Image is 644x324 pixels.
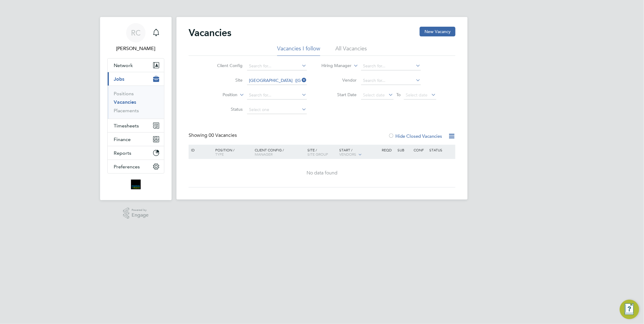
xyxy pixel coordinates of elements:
[420,27,455,36] button: New Vacancy
[339,152,356,157] span: Vendors
[108,72,164,86] button: Jobs
[363,92,385,98] span: Select date
[203,92,238,98] label: Position
[412,145,428,155] div: Conf
[108,59,164,72] button: Network
[107,45,164,52] span: Robyn Clarke
[361,76,421,85] input: Search for...
[388,133,442,139] label: Hide Closed Vacancies
[208,77,243,83] label: Site
[247,76,307,85] input: Search for...
[114,62,133,68] span: Network
[114,99,136,105] a: Vacancies
[253,145,306,159] div: Client Config /
[338,145,380,160] div: Start /
[114,164,140,170] span: Preferences
[395,91,403,99] span: To
[335,45,367,56] li: All Vacancies
[208,106,243,112] label: Status
[131,29,141,37] span: RC
[108,133,164,146] button: Finance
[108,146,164,160] button: Reports
[406,92,428,98] span: Select date
[114,91,134,96] a: Positions
[211,145,253,159] div: Position /
[189,132,238,139] div: Showing
[114,76,124,82] span: Jobs
[132,213,149,218] span: Engage
[108,119,164,132] button: Timesheets
[361,62,421,70] input: Search for...
[215,152,224,157] span: Type
[428,145,454,155] div: Status
[114,123,139,129] span: Timesheets
[322,77,357,83] label: Vendor
[108,160,164,173] button: Preferences
[308,152,328,157] span: Site Group
[209,132,237,138] span: 00 Vacancies
[317,63,352,69] label: Hiring Manager
[620,300,639,319] button: Engage Resource Center
[132,208,149,213] span: Powered by
[114,150,131,156] span: Reports
[277,45,320,56] li: Vacancies I follow
[247,106,307,114] input: Select one
[114,137,131,142] span: Finance
[255,152,273,157] span: Manager
[247,62,307,70] input: Search for...
[380,145,396,155] div: Reqd
[208,63,243,68] label: Client Config
[107,23,164,52] a: RC[PERSON_NAME]
[189,27,231,39] h2: Vacancies
[108,86,164,119] div: Jobs
[396,145,412,155] div: Sub
[123,208,149,219] a: Powered byEngage
[131,180,141,189] img: bromak-logo-retina.png
[100,17,172,200] nav: Main navigation
[190,145,211,155] div: ID
[322,92,357,97] label: Start Date
[247,91,307,100] input: Search for...
[306,145,338,159] div: Site /
[190,170,454,176] div: No data found
[107,180,164,189] a: Go to home page
[114,108,139,113] a: Placements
